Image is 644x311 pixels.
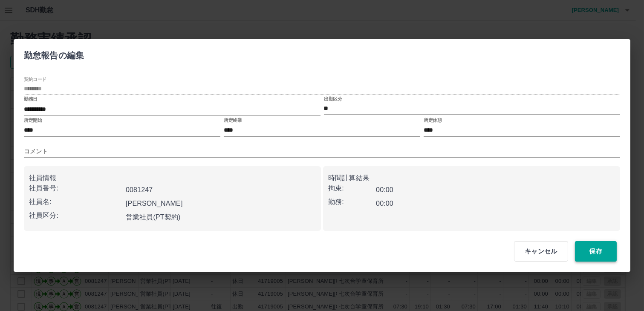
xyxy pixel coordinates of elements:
[29,173,316,183] p: 社員情報
[24,76,46,83] label: 契約コード
[29,210,122,221] p: 社員区分:
[376,200,393,207] b: 00:00
[14,39,94,68] h2: 勤怠報告の編集
[126,213,181,221] b: 営業社員(PT契約)
[575,241,617,262] button: 保存
[324,96,342,102] label: 出勤区分
[424,117,442,123] label: 所定休憩
[24,117,42,123] label: 所定開始
[328,197,376,207] p: 勤務:
[514,241,568,262] button: キャンセル
[376,186,393,193] b: 00:00
[126,200,183,207] b: [PERSON_NAME]
[29,197,122,207] p: 社員名:
[328,173,615,183] p: 時間計算結果
[126,186,153,193] b: 0081247
[24,96,38,102] label: 勤務日
[328,183,376,193] p: 拘束:
[224,117,242,123] label: 所定終業
[29,183,122,193] p: 社員番号:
